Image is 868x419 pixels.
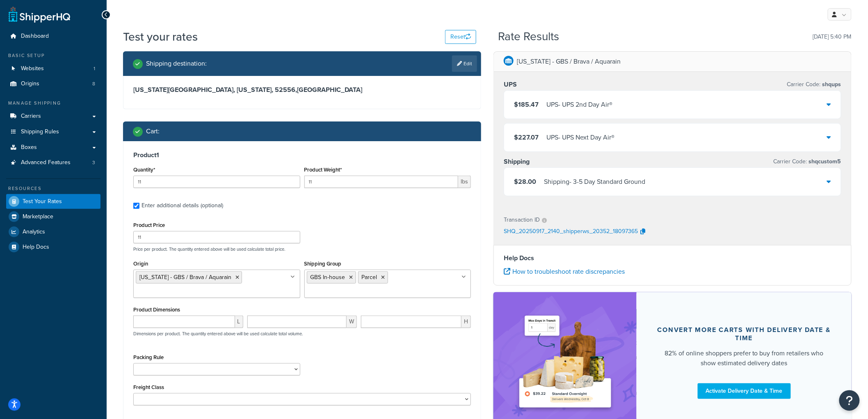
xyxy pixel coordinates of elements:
[133,307,180,313] label: Product Dimensions
[21,144,37,151] span: Boxes
[92,80,95,87] span: 8
[544,176,645,188] div: Shipping - 3-5 Day Standard Ground
[23,229,45,236] span: Analytics
[92,159,95,166] span: 3
[133,167,155,173] label: Quantity*
[6,76,101,92] a: Origins8
[504,253,841,263] h4: Help Docs
[6,224,101,239] a: Analytics
[21,80,39,87] span: Origins
[6,155,101,170] a: Advanced Features3
[821,80,841,89] span: shqups
[6,100,101,107] div: Manage Shipping
[504,158,530,166] h3: Shipping
[133,222,165,228] label: Product Price
[304,167,342,173] label: Product Weight*
[133,151,471,159] h3: Product 1
[131,246,473,252] p: Price per product. The quantity entered above will be used calculate total price.
[656,348,832,368] div: 82% of online shoppers prefer to buy from retailers who show estimated delivery dates
[133,384,164,390] label: Freight Class
[311,273,345,282] span: GBS In-house
[514,133,539,142] span: $227.07
[6,185,101,192] div: Resources
[6,240,101,254] a: Help Docs
[458,176,471,188] span: lbs
[133,86,471,94] h3: [US_STATE][GEOGRAPHIC_DATA], [US_STATE], 52556 , [GEOGRAPHIC_DATA]
[21,65,44,72] span: Websites
[504,226,638,238] p: SHQ_20250917_2140_shipperws_20352_18097365
[504,80,517,89] h3: UPS
[461,316,471,328] span: H
[21,128,59,135] span: Shipping Rules
[6,29,101,44] a: Dashboard
[6,52,101,59] div: Basic Setup
[807,157,841,166] span: shqcustom5
[813,31,852,43] p: [DATE] 5:40 PM
[504,267,625,276] a: How to troubleshoot rate discrepancies
[517,56,621,67] p: [US_STATE] - GBS / Brava / Aquarain
[21,113,41,120] span: Carriers
[6,155,101,170] li: Advanced Features
[146,128,160,135] h2: Cart :
[498,30,560,43] h2: Rate Results
[6,109,101,124] a: Carriers
[546,99,612,110] div: UPS - UPS 2nd Day Air®
[23,213,53,220] span: Marketplace
[6,140,101,155] a: Boxes
[23,244,49,251] span: Help Docs
[504,214,540,226] p: Transaction ID
[362,273,377,282] span: Parcel
[304,261,342,267] label: Shipping Group
[146,60,207,67] h2: Shipping destination :
[133,261,148,267] label: Origin
[514,100,539,109] span: $185.47
[839,390,860,411] button: Open Resource Center
[142,200,223,211] div: Enter additional details (optional)
[698,383,791,399] a: Activate Delivery Date & Time
[6,209,101,224] a: Marketplace
[452,55,477,72] a: Edit
[304,176,459,188] input: 0.00
[546,132,614,143] div: UPS - UPS Next Day Air®
[23,198,62,205] span: Test Your Rates
[131,331,303,337] p: Dimensions per product. The quantity entered above will be used calculate total volume.
[656,326,832,342] div: Convert more carts with delivery date & time
[133,176,300,188] input: 0.0
[6,194,101,209] a: Test Your Rates
[133,354,164,360] label: Packing Rule
[235,316,243,328] span: L
[514,177,536,186] span: $28.00
[123,29,198,45] h1: Test your rates
[6,124,101,140] a: Shipping Rules
[787,79,841,90] p: Carrier Code:
[445,30,476,44] button: Reset
[6,61,101,76] li: Websites
[6,61,101,76] a: Websites1
[139,273,231,282] span: [US_STATE] - GBS / Brava / Aquarain
[21,33,49,40] span: Dashboard
[774,156,841,167] p: Carrier Code:
[133,203,139,209] input: Enter additional details (optional)
[21,159,71,166] span: Advanced Features
[6,76,101,92] li: Origins
[347,316,357,328] span: W
[94,65,95,72] span: 1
